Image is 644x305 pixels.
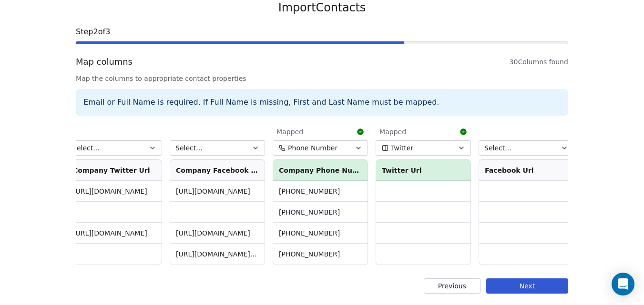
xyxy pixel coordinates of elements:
[67,160,162,181] th: Company Twitter Url
[175,143,203,153] span: Select...
[510,57,568,67] span: 30 Columns found
[67,223,162,244] td: [URL][DOMAIN_NAME]
[170,181,265,202] td: [URL][DOMAIN_NAME]
[278,0,366,15] span: Import Contacts
[72,143,100,153] span: Select...
[67,181,162,202] td: [URL][DOMAIN_NAME]
[479,160,573,181] th: Facebook Url
[612,273,634,295] div: Open Intercom Messenger
[170,160,265,181] th: Company Facebook Url
[486,278,568,294] button: Next
[76,89,568,116] div: Email or Full Name is required. If Full Name is missing, First and Last Name must be mapped.
[276,127,303,137] span: Mapped
[170,223,265,244] td: [URL][DOMAIN_NAME]
[484,143,511,153] span: Select...
[376,160,470,181] th: Twitter Url
[273,202,368,223] td: [PHONE_NUMBER]
[379,127,406,137] span: Mapped
[76,56,133,68] span: Map columns
[273,244,368,265] td: [PHONE_NUMBER]
[273,181,368,202] td: [PHONE_NUMBER]
[76,74,568,83] span: Map the columns to appropriate contact properties
[76,26,568,38] span: Step 2 of 3
[273,160,368,181] th: Company Phone Numbers
[273,223,368,244] td: [PHONE_NUMBER]
[391,143,413,153] span: Twitter
[170,244,265,265] td: [URL][DOMAIN_NAME][DOMAIN_NAME]
[288,143,337,153] span: Phone Number
[424,278,480,294] button: Previous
